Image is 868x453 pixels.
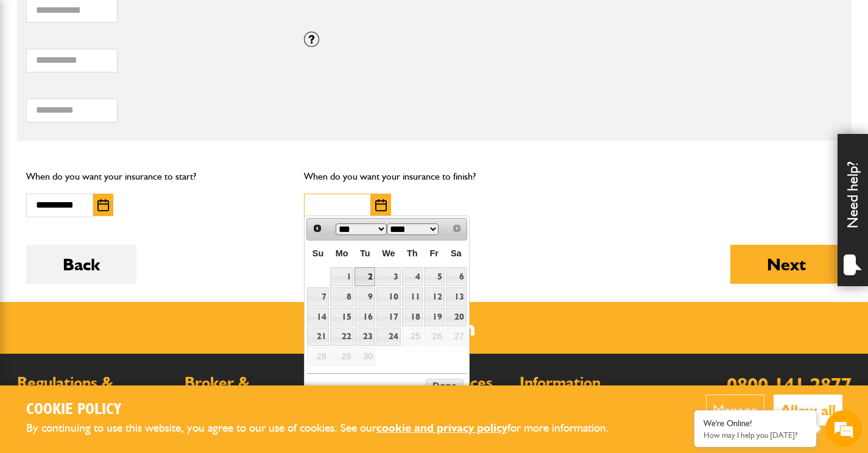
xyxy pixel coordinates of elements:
h2: Information [520,375,675,391]
a: 5 [424,267,445,286]
a: 13 [446,287,467,306]
a: 17 [376,307,400,326]
a: 3 [376,267,400,286]
p: By continuing to use this website, you agree to our use of cookies. See our for more information. [26,419,629,438]
a: 23 [355,328,375,346]
a: 24 [376,328,400,346]
span: Sunday [312,248,323,258]
img: Choose date [97,199,109,211]
a: 16 [355,307,375,326]
a: 20 [446,307,467,326]
span: Tuesday [360,248,370,258]
a: 6 [446,267,467,286]
a: 19 [424,307,445,326]
h2: Cookie Policy [26,401,629,420]
div: Chat with us now [63,68,205,84]
div: Minimize live chat window [200,6,229,35]
span: Saturday [451,248,462,258]
img: d_20077148190_company_1631870298795_20077148190 [21,68,51,85]
span: Thursday [407,248,418,258]
a: 9 [355,287,375,306]
input: Enter your last name [16,113,222,139]
input: Enter your email address [16,149,222,175]
p: How may I help you today? [704,430,807,440]
a: 22 [330,328,354,346]
a: 11 [402,287,423,306]
div: We're Online! [704,418,807,429]
button: Back [26,245,136,284]
button: Done [426,379,463,396]
h2: Broker & Intermediary [185,375,340,406]
a: cookie and privacy policy [376,421,507,435]
em: Start Chat [166,356,221,373]
span: Prev [312,223,322,233]
a: 0800 141 2877 [727,373,852,396]
div: Need help? [838,134,868,286]
a: 21 [307,328,328,346]
p: When do you want your insurance to start? [26,169,286,184]
a: 7 [307,287,328,306]
a: 12 [424,287,445,306]
a: 14 [307,307,328,326]
button: Next [730,245,842,284]
button: Allow all [774,395,842,426]
a: 1 [330,267,354,286]
a: 2 [355,267,375,286]
a: 8 [330,287,354,306]
img: Choose date [375,199,387,211]
a: 18 [402,307,423,326]
a: 4 [402,267,423,286]
span: Friday [430,248,439,258]
span: Wednesday [382,248,395,258]
a: 10 [376,287,400,306]
a: 15 [330,307,354,326]
h2: Regulations & Documents [17,375,172,406]
span: Monday [336,248,348,258]
button: Manage [706,395,764,426]
a: Prev [308,220,326,237]
p: When do you want your insurance to finish? [304,169,564,184]
textarea: Type your message and hit 'Enter' [16,220,222,346]
input: Enter your phone number [16,184,222,211]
